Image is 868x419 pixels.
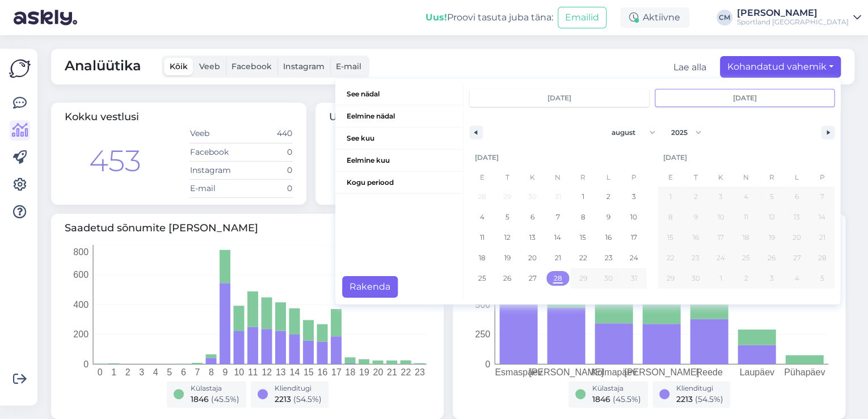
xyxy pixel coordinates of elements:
[794,207,800,227] span: 13
[579,248,587,268] span: 22
[181,367,186,376] tspan: 6
[673,61,706,74] button: Lae alla
[810,248,835,268] button: 28
[658,168,683,187] span: E
[470,90,648,107] input: Early
[693,227,699,248] span: 16
[630,207,637,227] span: 10
[676,383,723,393] div: Klienditugi
[335,105,463,128] button: Eelmine nädal
[191,394,209,404] span: 1846
[189,179,241,197] td: E-mail
[793,248,800,268] span: 27
[737,18,849,27] div: Sportland [GEOGRAPHIC_DATA]
[335,83,463,105] span: See nädal
[810,168,835,187] span: P
[545,207,571,227] button: 7
[592,394,610,404] span: 1846
[784,187,810,207] button: 6
[111,367,116,376] tspan: 1
[495,367,542,376] tspan: Esmaspäev
[528,248,537,268] span: 20
[658,248,683,268] button: 22
[479,207,484,227] span: 4
[570,168,596,187] span: R
[620,7,689,28] div: Aktiivne
[345,367,355,376] tspan: 18
[580,227,586,248] span: 15
[621,248,647,268] button: 24
[621,268,647,289] button: 31
[317,367,327,376] tspan: 16
[479,227,484,248] span: 11
[734,168,759,187] span: N
[415,367,425,376] tspan: 23
[231,61,272,71] span: Facebook
[125,367,130,376] tspan: 2
[195,367,200,376] tspan: 7
[485,359,490,369] tspan: 0
[581,207,585,227] span: 8
[478,268,486,289] span: 25
[718,227,724,248] span: 17
[668,207,672,227] span: 8
[495,268,520,289] button: 26
[718,207,724,227] span: 10
[199,61,220,71] span: Veeb
[793,227,801,248] span: 20
[666,268,674,289] span: 29
[401,367,411,376] tspan: 22
[189,161,241,179] td: Instagram
[810,227,835,248] button: 21
[759,187,784,207] button: 5
[555,248,561,268] span: 21
[241,179,293,197] td: 0
[558,7,606,28] button: Emailid
[605,227,612,248] span: 16
[373,367,383,376] tspan: 20
[503,268,511,289] span: 26
[734,207,759,227] button: 11
[241,161,293,179] td: 0
[520,248,545,268] button: 20
[495,248,520,268] button: 19
[529,367,604,377] tspan: [PERSON_NAME]
[335,128,463,150] button: See kuu
[529,268,537,289] span: 27
[708,248,734,268] button: 24
[582,187,584,207] span: 1
[170,61,188,71] span: Kõik
[737,9,849,18] div: [PERSON_NAME]
[692,248,700,268] span: 23
[604,248,612,268] span: 23
[768,207,774,227] span: 12
[621,187,647,207] button: 3
[495,168,520,187] span: T
[719,187,723,207] span: 3
[520,268,545,289] button: 27
[596,268,621,289] button: 30
[669,187,671,207] span: 1
[335,83,463,105] button: See nädal
[65,111,139,123] span: Kokku vestlusi
[624,367,699,377] tspan: [PERSON_NAME]
[469,168,495,187] span: E
[331,367,342,376] tspan: 17
[335,150,463,171] span: Eelmine kuu
[336,61,361,71] span: E-mail
[708,187,734,207] button: 3
[591,367,637,376] tspan: Kolmapäev
[819,227,825,248] span: 21
[469,207,495,227] button: 4
[795,187,799,207] span: 6
[667,227,673,248] span: 15
[629,248,638,268] span: 24
[89,139,141,183] div: 453
[592,383,641,393] div: Külastaja
[606,187,610,207] span: 2
[469,227,495,248] button: 11
[304,367,314,376] tspan: 15
[475,329,490,339] tspan: 250
[504,227,511,248] span: 12
[734,248,759,268] button: 25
